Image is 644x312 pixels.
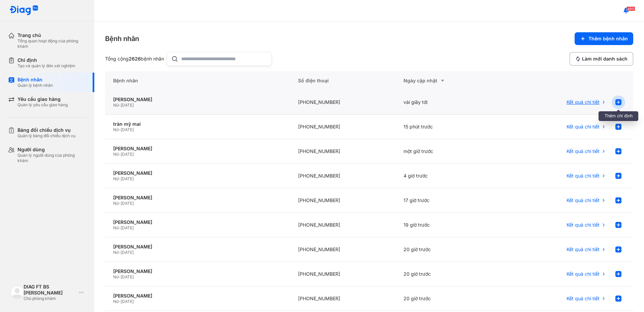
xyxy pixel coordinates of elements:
[395,213,501,237] div: 19 giờ trước
[119,250,121,255] span: -
[113,274,119,279] span: Nữ
[121,103,134,108] span: [DATE]
[567,124,600,130] span: Kết quả chi tiết
[395,188,501,213] div: 17 giờ trước
[121,250,134,255] span: [DATE]
[18,147,86,153] div: Người dùng
[105,34,139,43] div: Bệnh nhân
[24,284,76,296] div: DIAG FT BS [PERSON_NAME]
[119,127,121,132] span: -
[121,299,134,304] span: [DATE]
[395,164,501,188] div: 4 giờ trước
[113,152,119,157] span: Nữ
[113,250,119,255] span: Nữ
[18,57,75,63] div: Chỉ định
[18,38,86,49] div: Tổng quan hoạt động của phòng khám
[113,170,282,176] div: [PERSON_NAME]
[105,71,290,90] div: Bệnh nhân
[290,237,396,262] div: [PHONE_NUMBER]
[290,262,396,286] div: [PHONE_NUMBER]
[119,274,121,279] span: -
[24,296,76,301] div: Chủ phòng khám
[11,286,24,299] img: logo
[113,244,282,250] div: [PERSON_NAME]
[129,56,141,62] span: 2626
[113,293,282,299] div: [PERSON_NAME]
[113,219,282,225] div: [PERSON_NAME]
[567,222,600,228] span: Kết quả chi tiết
[113,121,282,127] div: tràn mỹ mai
[18,133,75,139] div: Quản lý bảng đối chiếu dịch vụ
[290,164,396,188] div: [PHONE_NUMBER]
[290,286,396,311] div: [PHONE_NUMBER]
[395,115,501,139] div: 15 phút trước
[395,262,501,286] div: 20 giờ trước
[18,63,75,69] div: Tạo và quản lý đơn xét nghiệm
[113,268,282,274] div: [PERSON_NAME]
[121,152,134,157] span: [DATE]
[567,197,600,203] span: Kết quả chi tiết
[113,146,282,152] div: [PERSON_NAME]
[290,213,396,237] div: [PHONE_NUMBER]
[121,201,134,206] span: [DATE]
[575,32,633,45] button: Thêm bệnh nhân
[567,99,600,105] span: Kết quả chi tiết
[121,274,134,279] span: [DATE]
[113,225,119,230] span: Nữ
[119,225,121,230] span: -
[567,246,600,252] span: Kết quả chi tiết
[626,6,635,11] span: 4911
[119,176,121,181] span: -
[395,237,501,262] div: 20 giờ trước
[119,103,121,108] span: -
[567,296,600,302] span: Kết quả chi tiết
[567,148,600,154] span: Kết quả chi tiết
[290,188,396,213] div: [PHONE_NUMBER]
[18,153,86,163] div: Quản lý người dùng của phòng khám
[18,77,53,83] div: Bệnh nhân
[588,36,628,42] span: Thêm bệnh nhân
[119,152,121,157] span: -
[18,102,68,108] div: Quản lý yêu cầu giao hàng
[121,127,134,132] span: [DATE]
[567,173,600,179] span: Kết quả chi tiết
[404,77,493,85] div: Ngày cập nhật
[9,5,38,16] img: logo
[395,139,501,164] div: một giờ trước
[113,96,282,103] div: [PERSON_NAME]
[18,96,68,102] div: Yêu cầu giao hàng
[105,56,164,62] div: Tổng cộng bệnh nhân
[121,225,134,230] span: [DATE]
[113,127,119,132] span: Nữ
[290,115,396,139] div: [PHONE_NUMBER]
[18,32,86,38] div: Trang chủ
[567,271,600,277] span: Kết quả chi tiết
[113,299,119,304] span: Nữ
[18,83,53,88] div: Quản lý bệnh nhân
[395,90,501,115] div: vài giây tới
[395,286,501,311] div: 20 giờ trước
[113,201,119,206] span: Nữ
[290,71,396,90] div: Số điện thoại
[119,201,121,206] span: -
[113,103,119,108] span: Nữ
[290,139,396,164] div: [PHONE_NUMBER]
[121,176,134,181] span: [DATE]
[582,56,627,62] span: Làm mới danh sách
[113,195,282,201] div: [PERSON_NAME]
[290,90,396,115] div: [PHONE_NUMBER]
[18,127,75,133] div: Bảng đối chiếu dịch vụ
[119,299,121,304] span: -
[570,52,633,66] button: Làm mới danh sách
[113,176,119,181] span: Nữ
